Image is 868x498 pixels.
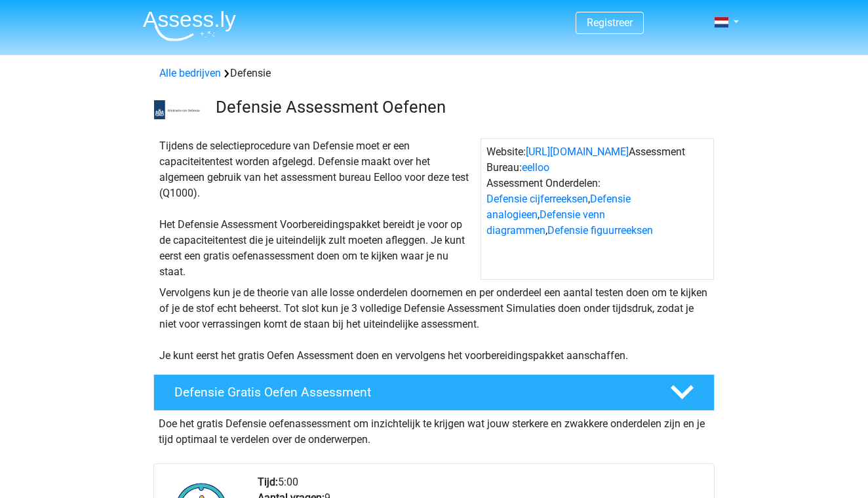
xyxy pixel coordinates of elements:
[526,145,629,158] a: [URL][DOMAIN_NAME]
[547,224,653,237] a: Defensie figuurreeksen
[216,97,704,117] h3: Defensie Assessment Oefenen
[154,285,714,364] div: Vervolgens kun je de theorie van alle losse onderdelen doornemen en per onderdeel een aantal test...
[143,10,236,41] img: Assessly
[159,67,221,79] a: Alle bedrijven
[481,138,714,280] div: Website: Assessment Bureau: Assessment Onderdelen: , , ,
[148,374,720,411] a: Defensie Gratis Oefen Assessment
[153,411,715,448] div: Doe het gratis Defensie oefenassessment om inzichtelijk te krijgen wat jouw sterkere en zwakkere ...
[154,138,481,280] div: Tijdens de selectieprocedure van Defensie moet er een capaciteitentest worden afgelegd. Defensie ...
[486,208,605,237] a: Defensie venn diagrammen
[522,161,549,174] a: eelloo
[486,193,588,205] a: Defensie cijferreeksen
[174,385,649,400] h4: Defensie Gratis Oefen Assessment
[587,16,633,29] a: Registreer
[486,193,631,221] a: Defensie analogieen
[154,66,714,81] div: Defensie
[258,476,278,488] b: Tijd:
